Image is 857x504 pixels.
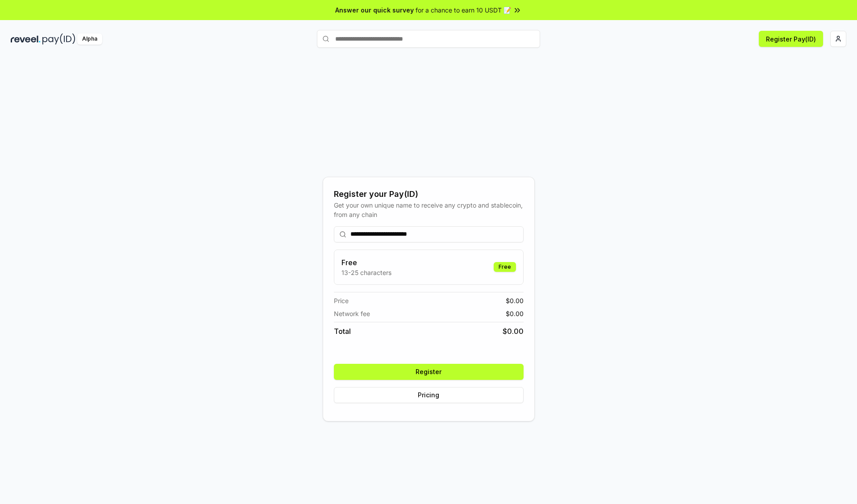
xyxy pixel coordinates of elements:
[503,326,524,337] span: $ 0.00
[506,296,524,305] span: $ 0.00
[335,5,414,15] span: Answer our quick survey
[341,257,391,268] h3: Free
[11,33,41,45] img: reveel_dark
[416,5,511,15] span: for a chance to earn 10 USDT 📝
[759,31,823,47] button: Register Pay(ID)
[334,296,349,305] span: Price
[334,200,524,219] div: Get your own unique name to receive any crypto and stablecoin, from any chain
[77,33,102,45] div: Alpha
[506,309,524,318] span: $ 0.00
[334,326,351,337] span: Total
[341,268,391,277] p: 13-25 characters
[334,387,524,403] button: Pricing
[334,309,370,318] span: Network fee
[494,262,516,272] div: Free
[334,188,524,200] div: Register your Pay(ID)
[42,33,75,45] img: pay_id
[334,364,524,380] button: Register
